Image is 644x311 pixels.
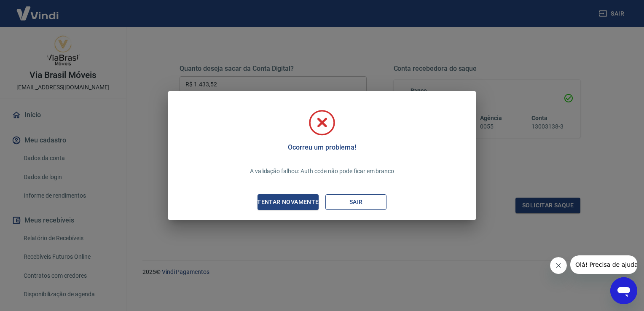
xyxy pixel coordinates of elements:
button: Tentar novamente [258,194,319,210]
button: Sair [325,194,386,210]
iframe: Botão para abrir a janela de mensagens [610,277,637,304]
p: A validação falhou: Auth code não pode ficar em branco [250,167,394,176]
iframe: Mensagem da empresa [570,255,637,274]
span: Olá! Precisa de ajuda? [5,6,71,13]
h5: Ocorreu um problema! [288,143,356,152]
div: Tentar novamente [247,197,329,207]
iframe: Fechar mensagem [550,257,567,274]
